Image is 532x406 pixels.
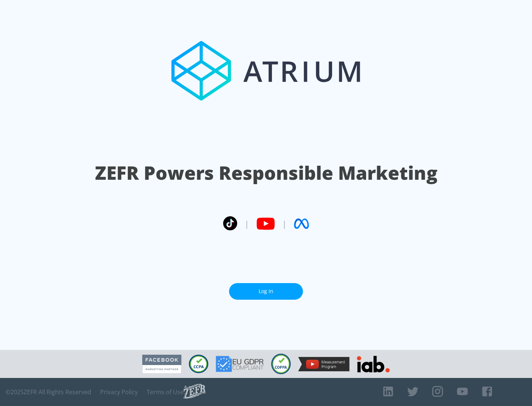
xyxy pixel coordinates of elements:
a: Terms of Use [147,388,184,396]
a: Log In [229,283,303,300]
img: IAB [357,356,390,372]
img: YouTube Measurement Program [298,357,349,371]
img: CCPA Compliant [189,355,208,373]
span: | [245,218,249,229]
span: | [282,218,287,229]
img: GDPR Compliant [216,356,264,372]
img: COPPA Compliant [271,354,291,374]
img: Facebook Marketing Partner [142,355,181,374]
span: © 2025 ZEFR All Rights Reserved [6,388,91,396]
a: Privacy Policy [100,388,138,396]
h1: ZEFR Powers Responsible Marketing [95,160,437,186]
